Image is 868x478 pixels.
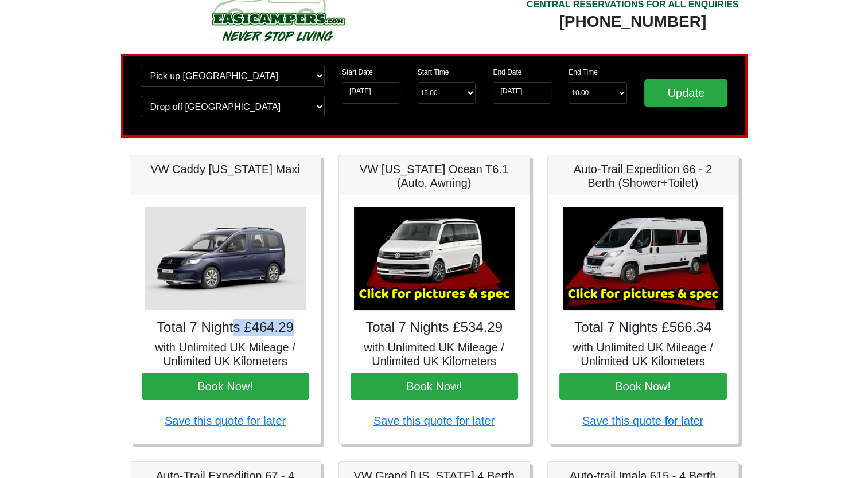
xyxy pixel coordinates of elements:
[342,67,373,77] label: Start Date
[142,340,309,368] h5: with Unlimited UK Mileage / Unlimited UK Kilometers
[559,319,727,336] h4: Total 7 Nights £566.34
[351,162,518,190] h5: VW [US_STATE] Ocean T6.1 (Auto, Awning)
[493,67,521,77] label: End Date
[644,79,728,107] input: Update
[559,340,727,368] h5: with Unlimited UK Mileage / Unlimited UK Kilometers
[493,82,551,104] input: Return Date
[142,162,309,176] h5: VW Caddy [US_STATE] Maxi
[342,82,400,104] input: Start Date
[569,67,598,77] label: End Time
[354,207,515,310] img: VW California Ocean T6.1 (Auto, Awning)
[165,414,286,427] a: Save this quote for later
[351,373,518,400] button: Book Now!
[582,414,703,427] a: Save this quote for later
[418,67,449,77] label: Start Time
[351,340,518,368] h5: with Unlimited UK Mileage / Unlimited UK Kilometers
[145,207,306,310] img: VW Caddy California Maxi
[563,207,723,310] img: Auto-Trail Expedition 66 - 2 Berth (Shower+Toilet)
[559,373,727,400] button: Book Now!
[142,319,309,336] h4: Total 7 Nights £464.29
[142,373,309,400] button: Book Now!
[559,162,727,190] h5: Auto-Trail Expedition 66 - 2 Berth (Shower+Toilet)
[351,319,518,336] h4: Total 7 Nights £534.29
[373,414,495,427] a: Save this quote for later
[527,11,739,32] div: [PHONE_NUMBER]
